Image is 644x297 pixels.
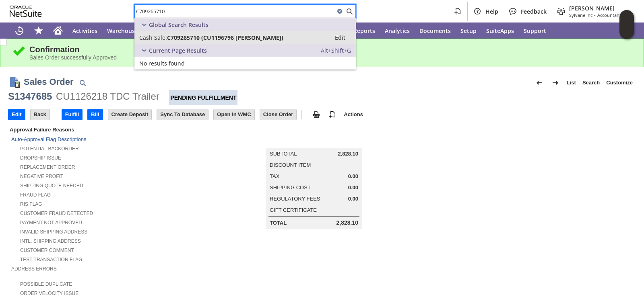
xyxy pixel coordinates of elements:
[14,26,24,35] svg: Recent Records
[485,8,498,15] span: Help
[11,136,86,142] a: Auto-Approval Flag Descriptions
[107,27,138,35] span: Warehouse
[524,27,546,35] span: Support
[270,184,311,190] a: Shipping Cost
[20,201,42,207] a: RIS flag
[20,257,82,262] a: Test Transaction Flag
[597,12,630,18] span: Accountant (F1)
[415,23,456,39] a: Documents
[328,110,337,119] img: add-record.svg
[8,109,25,120] input: Edit
[619,10,634,39] iframe: Click here to launch Oracle Guided Learning Help Panel
[338,151,358,157] span: 2,828.10
[20,238,81,244] a: Intl. Shipping Address
[78,78,87,88] img: Quick Find
[385,27,410,35] span: Analytics
[551,78,560,88] img: Next
[456,23,481,39] a: Setup
[341,111,366,117] a: Actions
[29,45,632,54] div: Confirmation
[270,162,311,168] a: Discount Item
[20,164,75,170] a: Replacement Order
[594,12,596,18] span: -
[619,25,634,39] span: Oracle Guided Learning Widget. To move around, please hold and drag
[336,219,359,226] span: 2,828.10
[312,110,321,119] img: print.svg
[108,109,152,120] input: Create Deposit
[380,23,415,39] a: Analytics
[139,59,185,67] span: No results found
[569,12,592,18] span: Sylvane Inc
[349,23,380,39] a: Reports
[486,27,514,35] span: SuiteApps
[31,109,50,120] input: Back
[11,266,57,272] a: Address Errors
[603,76,636,89] a: Customize
[270,220,287,226] a: Total
[563,76,579,89] a: List
[29,23,48,39] div: Shortcuts
[167,34,283,41] span: C709265710 (CU1196796 [PERSON_NAME])
[62,109,83,120] input: Fulfill
[326,33,354,42] a: Edit:
[535,78,544,88] img: Previous
[68,23,102,39] a: Activities
[20,248,74,253] a: Customer Comment
[20,291,78,296] a: Order Velocity Issue
[20,155,61,161] a: Dropship Issue
[8,125,214,134] div: Approval Failure Reasons
[20,146,79,152] a: Potential Backorder
[214,109,254,120] input: Open In WMC
[20,220,82,225] a: Payment not approved
[270,196,320,202] a: Regulatory Fees
[29,54,632,61] div: Sales Order successfully Approved
[348,173,358,180] span: 0.00
[569,4,630,12] span: [PERSON_NAME]
[266,135,362,148] caption: Summary
[88,109,102,120] input: Bill
[72,27,97,35] span: Activities
[260,109,296,120] input: Close Order
[270,173,279,179] a: Tax
[521,8,547,15] span: Feedback
[348,196,358,202] span: 0.00
[579,76,603,89] a: Search
[134,31,356,44] a: Cash Sale:C709265710 (CU1196796 [PERSON_NAME])Edit:
[20,229,87,235] a: Invalid Shipping Address
[139,34,167,41] span: Cash Sale:
[157,109,208,120] input: Sync To Database
[8,90,52,103] div: S1347685
[149,47,207,54] span: Current Page Results
[20,192,51,198] a: Fraud Flag
[134,57,356,70] a: No results found
[20,183,83,188] a: Shipping Quote Needed
[135,6,335,16] input: Search
[20,211,93,216] a: Customer Fraud Detected
[20,174,63,179] a: Negative Profit
[419,27,451,35] span: Documents
[24,75,74,88] h1: Sales Order
[102,23,143,39] a: Warehouse
[270,207,317,213] a: Gift Certificate
[481,23,519,39] a: SuiteApps
[20,281,72,287] a: Possible Duplicate
[353,27,375,35] span: Reports
[10,6,42,17] svg: logo
[321,47,351,54] span: Alt+Shift+G
[460,27,477,35] span: Setup
[348,184,358,191] span: 0.00
[270,151,297,157] a: Subtotal
[48,23,68,39] a: Home
[169,90,237,105] div: Pending Fulfillment
[10,23,29,39] a: Recent Records
[53,26,63,35] svg: Home
[149,21,208,29] span: Global Search Results
[34,26,43,35] svg: Shortcuts
[56,90,159,103] div: CU1126218 TDC Trailer
[345,6,354,16] svg: Search
[519,23,551,39] a: Support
